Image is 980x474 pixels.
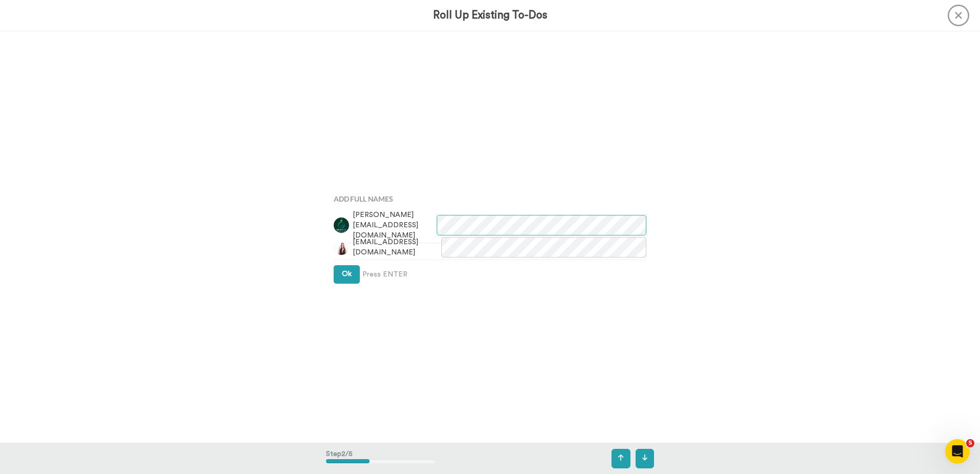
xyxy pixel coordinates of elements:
[353,237,441,258] span: [EMAIL_ADDRESS][DOMAIN_NAME]
[334,218,349,233] img: 4c5d2e04-53df-4714-a495-ab144e0dcc0a.jpg
[342,270,352,278] span: Ok
[945,439,970,464] iframe: Intercom live chat
[326,444,435,473] div: Step 2 / 5
[334,240,349,255] img: 2779a6e5-273c-4de4-a1f9-ab063da4f876.jpg
[334,195,646,203] h4: Add Full Names
[334,265,360,284] button: Ok
[362,269,407,280] span: Press ENTER
[966,439,974,447] span: 5
[353,210,437,241] span: [PERSON_NAME][EMAIL_ADDRESS][DOMAIN_NAME]
[433,9,547,21] h3: Roll Up Existing To-Dos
